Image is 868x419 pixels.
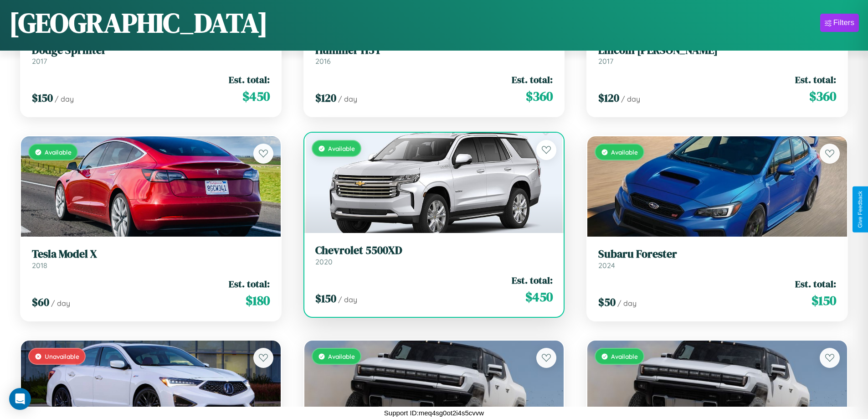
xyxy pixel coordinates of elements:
span: $ 60 [32,295,49,310]
span: / day [621,94,640,103]
a: Dodge Sprinter2017 [32,44,270,66]
h1: [GEOGRAPHIC_DATA] [9,4,268,41]
span: Available [611,352,638,360]
span: $ 450 [242,87,270,105]
span: Est. total: [795,277,836,290]
div: Give Feedback [857,191,863,228]
span: / day [338,94,357,103]
a: Subaru Forester2024 [598,248,836,270]
span: 2024 [598,261,615,270]
span: $ 450 [525,288,553,306]
button: Filters [820,14,859,32]
span: / day [617,299,637,308]
span: Available [328,352,355,360]
span: Unavailable [45,352,79,360]
span: 2017 [32,57,47,66]
a: Lincoln [PERSON_NAME]2017 [598,44,836,66]
span: $ 120 [315,90,336,105]
h3: Lincoln [PERSON_NAME] [598,44,836,57]
a: Hummer H3T2016 [315,44,553,66]
p: Support ID: meq4sg0ot2i4s5cvvw [384,407,484,419]
div: Filters [833,18,854,27]
span: / day [338,295,357,304]
span: Est. total: [229,73,270,86]
span: Est. total: [229,277,270,290]
span: Est. total: [512,73,553,86]
span: Est. total: [795,73,836,86]
span: 2018 [32,261,47,270]
span: $ 150 [315,291,336,306]
span: Available [45,148,72,156]
a: Tesla Model X2018 [32,248,270,270]
span: $ 360 [809,87,836,105]
span: 2020 [315,257,333,266]
span: 2017 [598,57,613,66]
span: $ 150 [32,90,53,105]
h3: Subaru Forester [598,248,836,261]
div: Open Intercom Messenger [9,388,31,410]
h3: Tesla Model X [32,248,270,261]
span: Est. total: [512,274,553,287]
span: 2016 [315,57,331,66]
span: Available [611,148,638,156]
h3: Chevrolet 5500XD [315,244,553,257]
h3: Hummer H3T [315,44,553,57]
span: / day [51,299,70,308]
a: Chevrolet 5500XD2020 [315,244,553,266]
span: Available [328,145,355,152]
span: $ 180 [246,291,270,310]
h3: Dodge Sprinter [32,44,270,57]
span: $ 360 [526,87,553,105]
span: $ 50 [598,295,616,310]
span: / day [55,94,74,103]
span: $ 120 [598,90,619,105]
span: $ 150 [812,291,836,310]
